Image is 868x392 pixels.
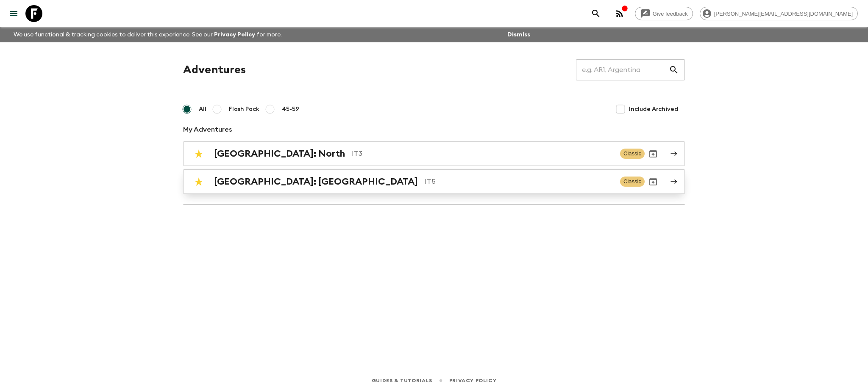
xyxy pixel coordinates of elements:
a: [GEOGRAPHIC_DATA]: [GEOGRAPHIC_DATA]IT5ClassicArchive [183,169,685,194]
span: Classic [620,149,645,159]
span: All [199,105,206,113]
a: Privacy Policy [214,32,255,38]
h2: [GEOGRAPHIC_DATA]: [GEOGRAPHIC_DATA] [214,176,418,187]
p: We use functional & tracking cookies to deliver this experience. See our for more. [10,27,285,42]
div: [PERSON_NAME][EMAIL_ADDRESS][DOMAIN_NAME] [700,7,858,20]
a: Privacy Policy [449,376,496,385]
span: Give feedback [648,11,693,17]
button: Archive [645,145,662,162]
h1: Adventures [183,61,246,78]
p: IT3 [352,149,613,159]
span: Classic [620,177,645,187]
span: Flash Pack [229,105,259,113]
span: [PERSON_NAME][EMAIL_ADDRESS][DOMAIN_NAME] [709,11,857,17]
p: IT5 [425,177,613,187]
button: search adventures [587,5,604,22]
a: Guides & Tutorials [372,376,432,385]
span: Include Archived [629,105,678,113]
h2: [GEOGRAPHIC_DATA]: North [214,148,345,159]
a: Give feedback [635,7,693,20]
button: Dismiss [505,29,532,41]
span: 45-59 [282,105,299,113]
a: [GEOGRAPHIC_DATA]: NorthIT3ClassicArchive [183,141,685,166]
button: menu [5,5,22,22]
button: Archive [645,173,662,190]
input: e.g. AR1, Argentina [576,58,669,82]
p: My Adventures [183,124,685,135]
